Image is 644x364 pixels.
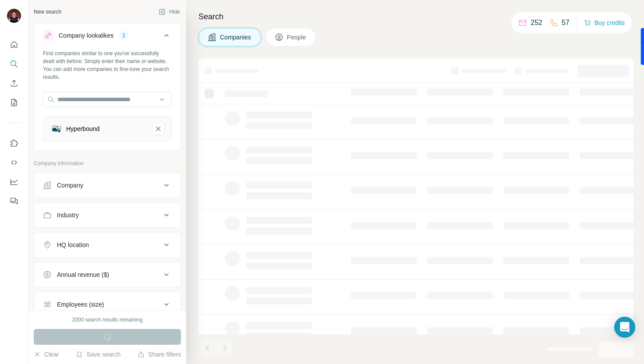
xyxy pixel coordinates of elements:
[7,193,21,209] button: Feedback
[7,135,21,151] button: Use Surfe on LinkedIn
[34,264,180,285] button: Annual revenue ($)
[59,31,113,40] div: Company lookalikes
[34,175,180,196] button: Company
[531,18,542,28] p: 252
[287,33,307,42] span: People
[152,123,164,135] button: Hyperbound-remove-button
[220,33,252,42] span: Companies
[57,240,89,249] div: HQ location
[34,234,180,255] button: HQ location
[57,270,109,279] div: Annual revenue ($)
[76,350,120,359] button: Save search
[50,123,63,135] img: Hyperbound-logo
[152,5,186,18] button: Hide
[34,25,180,49] button: Company lookalikes1
[57,211,79,219] div: Industry
[7,56,21,72] button: Search
[57,181,83,190] div: Company
[7,9,21,23] img: Avatar
[562,18,570,28] p: 57
[7,95,21,110] button: My lists
[43,49,172,81] div: Find companies similar to one you've successfully dealt with before. Simply enter their name or w...
[198,11,633,23] h4: Search
[119,32,129,39] div: 1
[138,350,181,359] button: Share filters
[7,155,21,170] button: Use Surfe API
[614,317,635,338] div: Open Intercom Messenger
[7,174,21,190] button: Dashboard
[584,17,625,29] button: Buy credits
[66,124,99,133] div: Hyperbound
[72,316,143,324] div: 2000 search results remaining
[34,159,181,167] p: Company information
[34,205,180,226] button: Industry
[7,75,21,91] button: Enrich CSV
[7,37,21,53] button: Quick start
[57,300,104,309] div: Employees (size)
[34,294,180,315] button: Employees (size)
[34,350,59,359] button: Clear
[34,8,61,16] div: New search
